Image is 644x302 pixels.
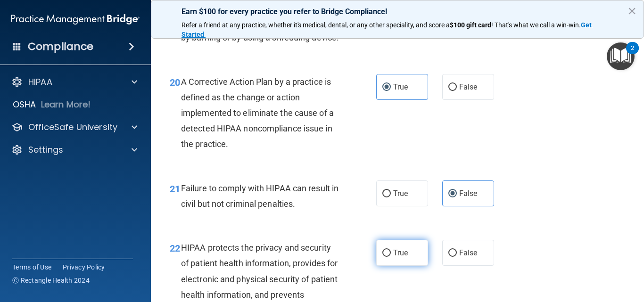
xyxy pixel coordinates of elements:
p: Settings [28,144,63,155]
span: True [393,189,408,198]
a: Terms of Use [12,262,51,272]
a: Privacy Policy [63,262,105,272]
input: True [382,84,391,91]
p: Learn More! [41,99,91,110]
p: OfficeSafe University [28,122,117,133]
p: HIPAA [28,76,52,88]
input: False [448,250,457,257]
h4: Compliance [28,40,93,53]
a: Settings [11,144,137,155]
a: Get Started [182,21,593,38]
button: Close [627,3,636,18]
span: Refer a friend at any practice, whether it's medical, dental, or any other speciality, and score a [182,21,450,29]
span: 22 [170,243,180,254]
span: 21 [170,183,180,195]
strong: $100 gift card [450,21,491,29]
p: Earn $100 for every practice you refer to Bridge Compliance! [182,7,613,16]
input: False [448,84,457,91]
span: A Corrective Action Plan by a practice is defined as the change or action implemented to eliminat... [181,77,334,149]
span: True [393,82,408,91]
img: PMB logo [11,10,140,29]
input: True [382,190,391,197]
button: Open Resource Center, 2 new notifications [607,42,635,70]
span: False [459,189,478,198]
a: HIPAA [11,76,137,88]
span: ! That's what we call a win-win. [491,21,581,29]
span: False [459,248,478,257]
span: Failure to comply with HIPAA can result in civil but not criminal penalties. [181,183,339,209]
span: False [459,82,478,91]
span: Ⓒ Rectangle Health 2024 [12,276,90,285]
input: True [382,250,391,257]
span: 20 [170,77,180,88]
p: OSHA [13,99,36,110]
input: False [448,190,457,197]
span: True [393,248,408,257]
a: OfficeSafe University [11,122,137,133]
div: 2 [631,48,634,60]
